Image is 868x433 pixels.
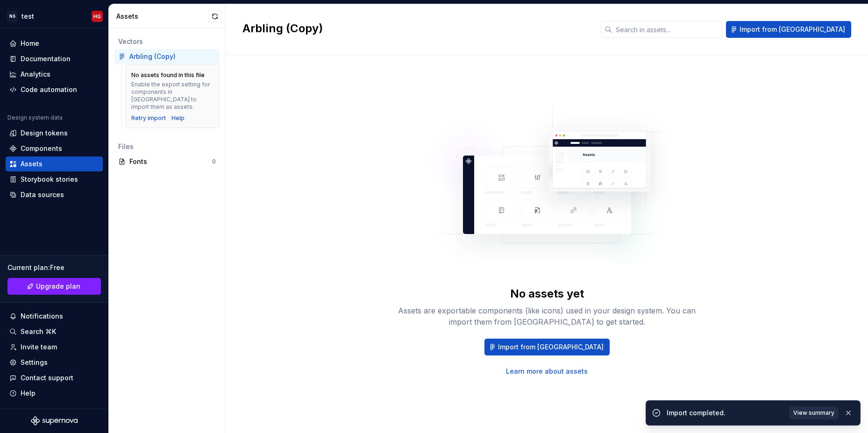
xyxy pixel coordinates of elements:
[21,12,34,21] div: test
[171,114,185,122] a: Help
[21,70,50,79] div: Analytics
[6,36,103,51] a: Home
[6,370,103,385] button: Contact support
[6,172,103,187] a: Storybook stories
[118,142,216,151] div: Files
[398,305,697,327] div: Assets are exportable components (like icons) used in your design system. You can import them fro...
[793,409,834,417] span: View summary
[667,408,783,418] div: Import completed.
[7,11,18,22] div: NS
[2,6,107,26] button: NStestHG
[7,114,63,121] div: Design system data
[789,406,839,419] button: View summary
[36,282,80,291] span: Upgrade plan
[612,21,722,38] input: Search in assets...
[21,54,71,64] div: Documentation
[6,141,103,156] a: Components
[131,114,166,122] button: Retry import
[21,128,68,138] div: Design tokens
[6,51,103,66] a: Documentation
[93,13,101,20] div: HG
[129,52,176,61] div: Arbling (Copy)
[21,39,39,48] div: Home
[21,175,78,184] div: Storybook stories
[506,367,588,376] a: Learn more about assets
[21,85,77,94] div: Code automation
[21,312,63,321] div: Notifications
[6,187,103,202] a: Data sources
[21,144,62,153] div: Components
[6,340,103,355] a: Invite team
[131,71,205,79] div: No assets found in this file
[21,373,73,383] div: Contact support
[6,82,103,97] a: Code automation
[21,358,48,367] div: Settings
[242,21,590,36] h2: Arbling (Copy)
[740,25,845,34] span: Import from [GEOGRAPHIC_DATA]
[6,386,103,401] button: Help
[21,327,56,336] div: Search ⌘K
[498,342,604,352] span: Import from [GEOGRAPHIC_DATA]
[31,416,78,426] svg: Supernova Logo
[6,126,103,141] a: Design tokens
[7,278,101,295] a: Upgrade plan
[116,12,208,21] div: Assets
[6,67,103,82] a: Analytics
[7,263,101,272] div: Current plan : Free
[21,389,36,398] div: Help
[21,190,64,199] div: Data sources
[6,355,103,370] a: Settings
[212,158,216,165] div: 0
[118,37,216,46] div: Vectors
[510,286,584,301] div: No assets yet
[129,157,212,166] div: Fonts
[6,324,103,339] button: Search ⌘K
[114,154,220,169] a: Fonts0
[114,49,220,64] a: Arbling (Copy)
[131,81,213,111] div: Enable the export setting for components in [GEOGRAPHIC_DATA] to import them as assets.
[6,156,103,171] a: Assets
[6,309,103,324] button: Notifications
[726,21,851,38] button: Import from [GEOGRAPHIC_DATA]
[21,159,43,169] div: Assets
[21,342,57,352] div: Invite team
[484,339,610,355] button: Import from [GEOGRAPHIC_DATA]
